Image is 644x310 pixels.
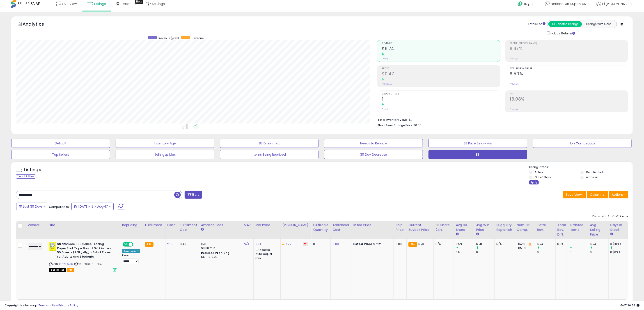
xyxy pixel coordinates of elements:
[121,2,136,6] span: DataHub
[74,262,102,266] span: | SKU: P370-9-1-FILA
[537,223,554,232] div: Total Rev.
[382,83,392,85] small: Prev: $0.00
[602,2,629,6] span: Hi [PERSON_NAME]
[435,242,450,246] div: N/A
[590,223,607,237] div: Avg Selling Price
[11,139,110,148] button: Default
[220,150,319,159] button: Items Being Repriced
[24,167,41,173] h5: Listings
[382,97,500,103] h2: 1
[353,223,392,227] div: Listed Price
[476,250,494,254] div: 0
[255,247,277,260] div: Disable auto adjust min
[620,303,639,308] span: 2025-09-17 20:29 GMT
[544,31,581,36] div: Include Returns
[122,249,140,253] div: Amazon AI *
[122,223,141,227] div: Repricing
[382,67,500,70] span: Profit
[285,242,291,246] a: 7.22
[378,123,413,127] b: Short Term Storage Fees:
[71,203,114,210] button: [DATE]-19 - Aug-17
[49,242,56,251] img: 51Leen68cWL._SL40_.jpg
[537,250,555,254] div: 0
[510,42,628,45] span: Profit [PERSON_NAME]
[313,223,329,232] div: Fulfillable Quantity
[382,108,388,110] small: Prev: 0
[510,93,628,95] span: ROI
[116,150,214,159] button: Selling @ Max
[517,242,532,246] div: FBA: 8
[596,2,632,12] a: Hi [PERSON_NAME]
[382,57,392,60] small: Prev: $0.00
[456,232,458,236] small: Avg BB Share.
[16,203,48,210] button: Last 30 Days
[244,223,252,227] div: MAP
[67,268,74,272] span: FBA
[408,223,432,232] div: Current Buybox Price
[382,46,500,52] h2: $6.74
[528,22,545,26] div: Totals For
[535,175,551,179] label: Out of Stock
[378,117,625,122] li: $3
[563,191,586,198] button: Save View
[353,242,390,246] div: $7.22
[529,165,633,169] p: Listing States:
[49,242,117,271] div: ASIN:
[23,21,53,28] h5: Analytics
[592,214,628,219] div: Displaying 1 to 1 of 1 items
[590,242,608,246] div: 6.74
[535,170,543,174] label: Active
[456,223,472,232] div: Avg BB Share
[456,242,474,246] div: 6.5%
[529,180,539,184] div: Apply
[5,303,21,308] strong: Copyright
[49,268,66,272] span: All listings that are currently out of stock and unavailable for purchase on Amazon
[123,243,129,246] span: ON
[382,42,500,45] span: Revenue
[26,221,46,239] th: CSV column name: cust_attr_2_Vendor
[582,21,615,27] button: Listings With Cost
[180,223,197,232] div: Fulfillment Cost
[122,254,140,264] div: Preset:
[510,97,628,103] h2: 18.08%
[353,242,373,246] b: Listed Price:
[548,21,582,27] button: All Selected Listings
[201,223,240,227] div: Amazon Fees
[382,93,500,95] span: Ordered Items
[408,242,417,247] small: FBA
[332,242,339,246] a: 0.00
[570,223,586,232] div: Ordered Items
[476,242,494,246] div: 6.78
[94,2,106,6] span: Listings
[517,223,533,232] div: Num of Comp.
[16,174,36,179] div: Clear All Filters
[167,242,174,246] a: 2.60
[282,223,309,227] div: [PERSON_NAME]
[418,242,424,246] span: 6.73
[413,123,421,127] span: $0.00
[11,150,110,159] button: Top Sellers
[255,223,279,227] div: Min Price
[116,139,214,148] button: Inventory Age
[551,2,586,6] span: National Art Supply US
[429,139,527,148] button: BB Price Below Min
[517,246,532,250] div: FBM: 9
[28,223,44,227] div: Vendor
[557,242,564,246] div: 6.74
[537,242,555,246] div: 6.74
[167,223,176,227] div: Cost
[324,139,423,148] button: Needs to Reprice
[570,250,588,254] div: 0
[495,221,515,239] th: Please note that this number is a calculation based on your required days of coverage and your ve...
[510,67,628,70] span: Avg. Buybox Share
[586,175,598,179] label: Archived
[5,303,78,308] div: seller snap | |
[58,303,78,308] a: Privacy Policy
[429,150,527,159] button: EB
[23,204,43,209] span: Last 30 Days
[201,227,204,231] small: Amazon Fees.
[496,242,511,246] div: N/A
[145,223,163,227] div: Fulfillment
[396,242,403,246] div: 0.00
[476,232,479,236] small: Avg Win Price.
